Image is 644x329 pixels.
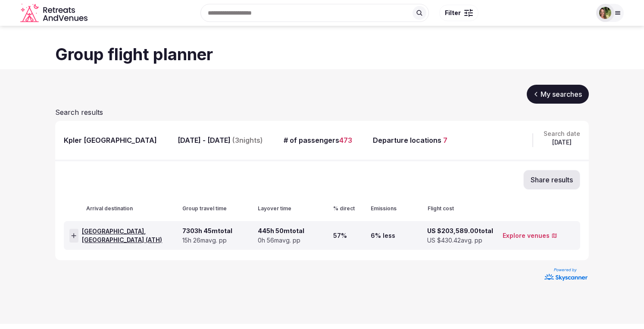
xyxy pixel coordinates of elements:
[182,205,254,212] div: Group travel time
[333,205,368,212] div: % direct
[258,236,300,245] span: 0h 56m avg. pp
[552,138,572,147] span: [DATE]
[373,135,447,145] div: Departure locations
[82,227,179,244] span: [GEOGRAPHIC_DATA], [GEOGRAPHIC_DATA] ( ATH )
[599,7,611,19] img: Shay Tippie
[443,136,447,145] span: 7
[445,9,461,17] span: Filter
[232,135,263,145] span: ( 3 nights)
[428,205,500,212] div: Flight cost
[503,231,557,240] a: Explore venues
[523,170,580,190] button: Share results
[427,227,493,235] span: US $203,589.00 total
[182,227,232,235] span: 7303h 45m total
[439,5,478,21] button: Filter
[339,136,352,145] span: 473
[20,3,89,23] svg: Retreats and Venues company logo
[258,205,330,212] div: Layover time
[69,205,179,212] div: Arrival destination
[427,236,482,245] span: US $430.42 avg. pp
[178,135,263,145] div: [DATE] - [DATE]
[20,3,89,23] a: Visit the homepage
[55,108,103,117] span: Search results
[258,227,304,235] span: 445h 50m total
[371,205,424,212] div: Emissions
[55,43,589,66] h1: Group flight planner
[544,129,580,138] span: Search date
[182,236,227,245] span: 15h 26m avg. pp
[64,135,157,145] div: Kpler [GEOGRAPHIC_DATA]
[371,221,424,249] div: 6% less
[284,135,352,145] div: # of passengers
[527,85,589,104] a: My searches
[333,221,367,249] div: 57%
